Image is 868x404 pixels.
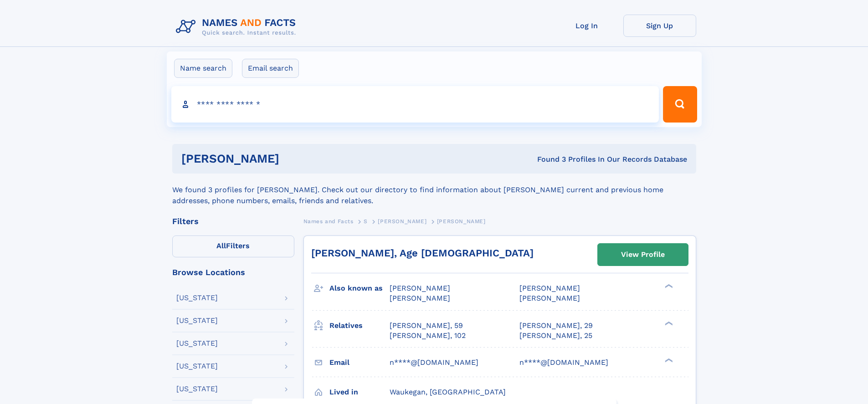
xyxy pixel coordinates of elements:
[216,241,226,250] span: All
[176,385,218,393] div: [US_STATE]
[550,15,623,37] a: Log In
[519,331,592,341] a: [PERSON_NAME], 25
[378,215,426,227] a: [PERSON_NAME]
[172,217,294,225] div: Filters
[390,321,463,331] a: [PERSON_NAME], 59
[390,284,450,292] span: [PERSON_NAME]
[364,218,368,225] span: S
[408,154,687,164] div: Found 3 Profiles In Our Records Database
[172,15,303,39] img: Logo Names and Facts
[329,384,390,400] h3: Lived in
[329,318,390,333] h3: Relatives
[303,215,354,227] a: Names and Facts
[519,284,580,292] span: [PERSON_NAME]
[176,340,218,347] div: [US_STATE]
[172,235,294,257] label: Filters
[621,244,665,265] div: View Profile
[176,294,218,302] div: [US_STATE]
[176,363,218,370] div: [US_STATE]
[519,294,580,302] span: [PERSON_NAME]
[311,247,534,259] a: [PERSON_NAME], Age [DEMOGRAPHIC_DATA]
[378,218,426,225] span: [PERSON_NAME]
[329,281,390,296] h3: Also known as
[390,388,506,396] span: Waukegan, [GEOGRAPHIC_DATA]
[663,320,673,326] div: ❯
[390,331,466,341] a: [PERSON_NAME], 102
[181,153,408,164] h1: [PERSON_NAME]
[519,321,593,331] a: [PERSON_NAME], 29
[172,174,696,206] div: We found 3 profiles for [PERSON_NAME]. Check out our directory to find information about [PERSON_...
[364,215,368,227] a: S
[171,86,659,123] input: search input
[623,15,696,37] a: Sign Up
[172,268,294,276] div: Browse Locations
[390,294,450,302] span: [PERSON_NAME]
[242,59,299,78] label: Email search
[663,283,673,289] div: ❯
[174,59,232,78] label: Name search
[663,86,697,123] button: Search Button
[437,218,486,225] span: [PERSON_NAME]
[176,317,218,324] div: [US_STATE]
[598,244,688,266] a: View Profile
[663,357,673,363] div: ❯
[329,355,390,370] h3: Email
